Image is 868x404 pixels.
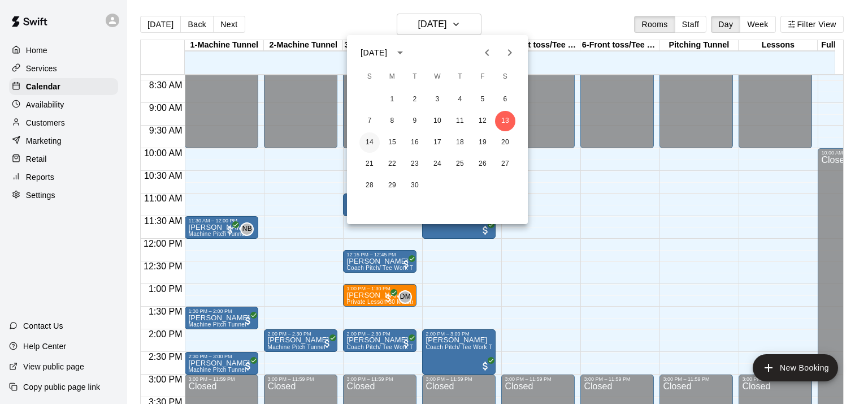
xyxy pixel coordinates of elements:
[427,66,448,88] span: Wednesday
[382,175,402,196] button: 29
[472,66,493,88] span: Friday
[405,89,425,110] button: 2
[382,66,402,88] span: Monday
[427,111,448,131] button: 10
[498,41,521,64] button: Next month
[405,111,425,131] button: 9
[382,132,402,153] button: 15
[450,132,470,153] button: 18
[405,154,425,174] button: 23
[405,175,425,196] button: 30
[427,154,448,174] button: 24
[359,132,380,153] button: 14
[405,66,425,88] span: Tuesday
[450,66,470,88] span: Thursday
[495,154,515,174] button: 27
[495,132,515,153] button: 20
[382,111,402,131] button: 8
[405,132,425,153] button: 16
[427,132,448,153] button: 17
[427,89,448,110] button: 3
[361,47,387,59] div: [DATE]
[495,66,515,88] span: Saturday
[495,89,515,110] button: 6
[495,111,515,131] button: 13
[382,154,402,174] button: 22
[359,111,380,131] button: 7
[450,154,470,174] button: 25
[359,175,380,196] button: 28
[472,89,493,110] button: 5
[359,66,380,88] span: Sunday
[450,111,470,131] button: 11
[472,111,493,131] button: 12
[382,89,402,110] button: 1
[476,41,498,64] button: Previous month
[450,89,470,110] button: 4
[359,154,380,174] button: 21
[390,43,410,62] button: calendar view is open, switch to year view
[472,132,493,153] button: 19
[472,154,493,174] button: 26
